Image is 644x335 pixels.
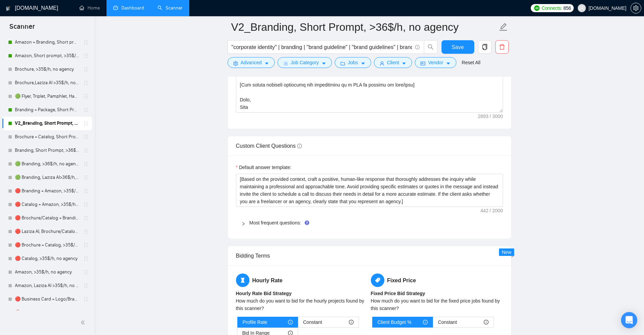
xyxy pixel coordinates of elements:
[442,40,474,54] button: Save
[424,40,437,54] button: search
[335,57,371,68] button: folderJobscaret-down
[15,76,79,90] a: Brochure,Laziza AI >35$/h, no agency
[534,5,540,11] img: upwork-logo.png
[15,184,79,198] a: 🔴 Branding + Amazon, >35$/h, no agency
[83,229,89,234] span: holder
[542,4,562,12] span: Connects:
[499,23,508,31] span: edit
[423,320,428,325] span: info-circle
[478,44,491,50] span: copy
[380,61,384,66] span: user
[502,249,511,255] span: New
[236,164,291,171] label: Default answer template:
[15,144,79,157] a: Branding, Short Prompt, >36$/h, no agency
[15,90,79,103] a: 🟢 Flyer, Triplet, Pamphlet, Hangout >36$/h, no agency
[83,53,89,58] span: holder
[83,256,89,261] span: holder
[113,5,144,11] a: dashboardDashboard
[80,319,87,326] span: double-left
[83,175,89,180] span: holder
[478,40,492,54] button: copy
[484,320,488,325] span: info-circle
[15,171,79,184] a: 🟢 Branding, Laziza AI>36$/h, no agency
[79,5,100,11] a: homeHome
[438,317,457,327] span: Constant
[378,317,411,327] span: Client Budget %
[83,121,89,126] span: holder
[15,103,79,117] a: Branding + Package, Short Prompt, >36$/h, no agency
[236,297,368,312] div: How much do you want to bid for the hourly projects found by this scanner?
[83,202,89,207] span: holder
[83,67,89,72] span: holder
[579,6,584,10] span: user
[15,198,79,211] a: 🔴 Catalog + Amazon, >35$/h, no agency
[15,252,79,265] a: 🔴 Catalog, >35$/h, no agency
[231,19,498,35] input: Scanner name...
[495,40,509,54] button: delete
[233,61,238,66] span: setting
[415,57,456,68] button: idcardVendorcaret-down
[621,312,637,328] div: Open Intercom Messenger
[321,61,326,66] span: caret-down
[83,40,89,45] span: holder
[83,242,89,248] span: holder
[288,320,293,325] span: info-circle
[630,5,641,11] a: setting
[15,306,79,319] a: 🔴 Business Card + Presentation >35$/h, no agency
[15,157,79,171] a: 🟢 Branding, >36$/h, no agency
[402,61,406,66] span: caret-down
[371,273,384,287] span: tag
[15,211,79,225] a: 🔴 Brochure/Catalog + Branding, >35$/h, no agency
[15,265,79,279] a: Amazon, >35$/h, no agency
[6,3,10,14] img: logo
[371,291,425,296] b: Fixed Price Bid Strategy
[387,59,399,66] span: Client
[236,246,503,265] div: Bidding Terms
[348,59,358,66] span: Jobs
[83,283,89,288] span: holder
[303,317,322,327] span: Constant
[630,3,641,14] button: setting
[371,297,503,312] div: How much do you want to bid for the fixed price jobs found by this scanner?
[241,59,262,66] span: Advanced
[340,61,345,66] span: folder
[83,134,89,140] span: holder
[361,61,365,66] span: caret-down
[446,61,451,66] span: caret-down
[83,148,89,153] span: holder
[631,5,641,11] span: setting
[236,215,503,231] div: Most frequent questions:
[236,273,249,287] span: hourglass
[15,117,79,130] a: V2_Branding, Short Prompt, >36$/h, no agency
[15,35,79,49] a: Amazon + Branding, Short prompt, >35$/h, no agency
[83,80,89,86] span: holder
[83,310,89,315] span: holder
[304,220,310,226] div: Tooltip anchor
[83,188,89,194] span: holder
[349,320,354,325] span: info-circle
[421,61,425,66] span: idcard
[236,143,302,149] span: Custom Client Questions
[4,22,40,36] span: Scanner
[371,273,503,287] h5: Fixed Price
[564,4,571,12] span: 856
[15,292,79,306] a: 🔴 Business Card + Logo/Branding >35$/h, no agency
[241,222,245,226] span: right
[15,225,79,238] a: 🔴 Laziza AI, Brochure/Catalog + Branding, >35$/h, no agency
[249,220,301,225] a: Most frequent questions:
[83,94,89,99] span: holder
[428,59,443,66] span: Vendor
[236,291,292,296] b: Hourly Rate Bid Strategy
[415,45,420,49] span: info-circle
[283,61,288,66] span: bars
[424,44,437,50] span: search
[228,57,275,68] button: settingAdvancedcaret-down
[236,273,368,287] h5: Hourly Rate
[232,43,412,51] input: Search Freelance Jobs...
[15,49,79,63] a: Amazon, Short prompt, >35$/h, no agency
[15,238,79,252] a: 🔴 Brochure + Catalog, >35$/h, no agency
[83,296,89,302] span: holder
[83,161,89,167] span: holder
[15,130,79,144] a: Brochure + Catalog, Short Prompt, >36$/h, no agency
[462,59,480,66] a: Reset All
